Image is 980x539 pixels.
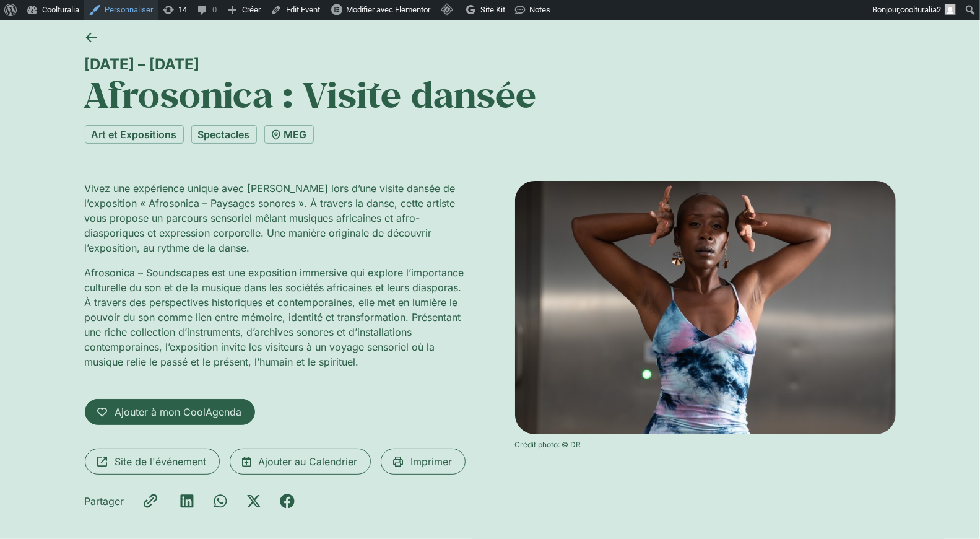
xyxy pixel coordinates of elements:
[515,439,896,450] div: Crédit photo: © DR
[85,125,184,144] a: Art et Expositions
[264,125,314,144] a: MEG
[246,494,261,509] div: Partager sur x-twitter
[280,494,295,509] div: Partager sur facebook
[515,181,896,434] img: Coolturalia - Visite dansée «Afrosonica - Paysages sonores»
[85,73,896,115] h1: Afrosonica : Visite dansée
[480,5,505,14] span: Site Kit
[381,449,466,475] a: Imprimer
[411,454,453,469] span: Imprimer
[180,494,194,509] div: Partager sur linkedin
[346,5,430,14] span: Modifier avec Elementor
[259,454,358,469] span: Ajouter au Calendrier
[115,405,242,419] span: Ajouter à mon CoolAgenda
[85,181,466,255] p: Vivez une expérience unique avec [PERSON_NAME] lors d’une visite dansée de l’exposition « Afroson...
[900,5,941,14] span: coolturalia2
[85,265,466,369] p: Afrosonica – Soundscapes est une exposition immersive qui explore l’importance culturelle du son ...
[115,454,207,469] span: Site de l'événement
[85,399,255,425] a: Ajouter à mon CoolAgenda
[230,449,371,475] a: Ajouter au Calendrier
[85,449,220,475] a: Site de l'événement
[85,55,896,73] div: [DATE] – [DATE]
[191,125,257,144] a: Spectacles
[213,494,228,509] div: Partager sur whatsapp
[85,494,124,509] div: Partager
